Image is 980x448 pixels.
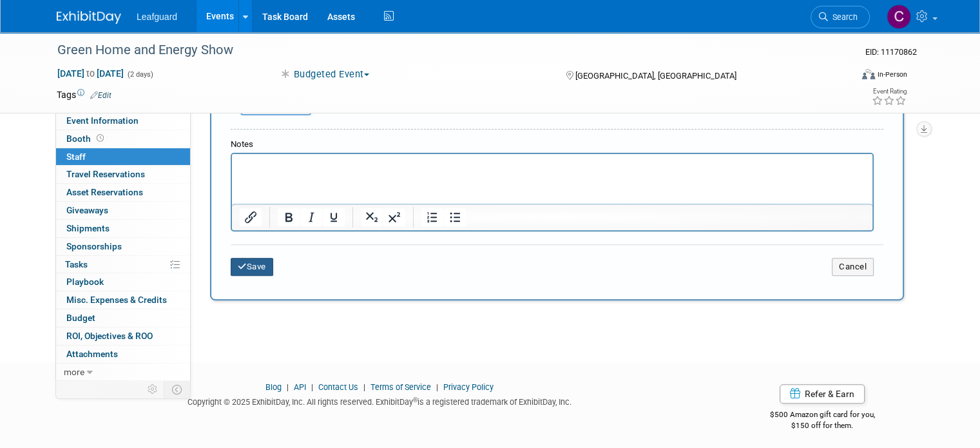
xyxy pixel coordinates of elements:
a: Giveaways [56,202,190,219]
button: Budgeted Event [274,68,374,81]
button: Italic [300,208,322,226]
a: Search [811,6,870,28]
span: Giveaways [66,205,108,215]
span: Event ID: 11170862 [865,47,917,57]
iframe: Rich Text Area [232,154,872,204]
span: [GEOGRAPHIC_DATA], [GEOGRAPHIC_DATA] [575,71,736,81]
span: Staff [66,151,86,162]
span: to [84,68,97,79]
span: Travel Reservations [66,169,145,179]
button: Underline [323,208,345,226]
img: Colleen Kenney [887,5,911,29]
span: (2 days) [126,70,153,79]
span: Asset Reservations [66,187,143,197]
div: $500 Amazon gift card for you, [721,401,923,431]
a: API [294,382,306,392]
span: Budget [66,313,95,323]
span: Playbook [66,277,104,287]
button: Superscript [383,208,405,226]
a: Staff [56,148,190,166]
div: In-Person [877,70,907,79]
span: Tasks [65,259,88,269]
a: Booth [56,130,190,148]
button: Insert/edit link [240,208,262,226]
a: Asset Reservations [56,184,190,201]
span: [DATE] [DATE] [57,68,124,79]
a: Sponsorships [56,238,190,255]
button: Bullet list [444,208,466,226]
span: | [360,382,369,392]
span: Booth not reserved yet [94,133,106,143]
a: Event Information [56,112,190,130]
span: Shipments [66,223,110,233]
div: $150 off for them. [721,420,923,431]
button: Subscript [361,208,383,226]
img: ExhibitDay [57,11,121,24]
a: more [56,364,190,381]
span: Search [828,12,858,22]
a: Misc. Expenses & Credits [56,291,190,309]
a: Playbook [56,273,190,291]
td: Toggle Event Tabs [164,381,191,398]
span: Sponsorships [66,241,122,251]
div: Notes [231,139,874,151]
a: ROI, Objectives & ROO [56,327,190,345]
a: Terms of Service [370,382,431,392]
a: Attachments [56,346,190,363]
div: Green Home and Energy Show [53,39,835,62]
span: Booth [66,133,106,144]
span: | [283,382,292,392]
span: Misc. Expenses & Credits [66,295,167,305]
span: Leafguard [137,12,177,22]
a: Edit [90,91,111,100]
a: Blog [265,382,282,392]
span: Attachments [66,349,118,359]
sup: ® [413,396,418,404]
a: Budget [56,309,190,327]
div: Event Format [782,67,907,86]
a: Travel Reservations [56,166,190,183]
span: Event Information [66,115,139,126]
a: Tasks [56,256,190,273]
span: ROI, Objectives & ROO [66,331,153,341]
img: Format-Inperson.png [862,69,875,79]
button: Bold [278,208,300,226]
div: Copyright © 2025 ExhibitDay, Inc. All rights reserved. ExhibitDay is a registered trademark of Ex... [57,393,702,408]
button: Cancel [832,258,874,276]
a: Contact Us [318,382,358,392]
a: Shipments [56,220,190,237]
span: | [308,382,316,392]
button: Save [231,258,273,276]
td: Personalize Event Tab Strip [142,381,164,398]
div: Event Rating [872,88,907,95]
td: Tags [57,88,111,101]
a: Refer & Earn [780,384,865,404]
span: | [433,382,441,392]
span: more [64,367,84,377]
a: Privacy Policy [443,382,494,392]
button: Numbered list [421,208,443,226]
